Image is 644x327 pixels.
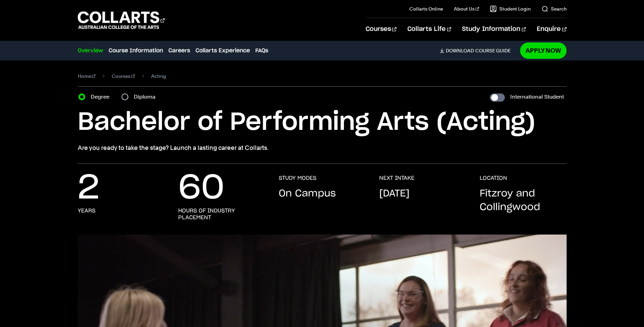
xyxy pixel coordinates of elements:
label: Degree [91,92,113,102]
p: On Campus [279,187,336,201]
p: Fitzroy and Collingwood [480,187,567,214]
span: Acting [151,71,166,81]
a: Home [78,71,96,81]
a: DownloadCourse Guide [440,48,516,54]
label: Diploma [134,92,160,102]
a: Student Login [490,5,531,12]
a: Study Information [462,18,526,40]
label: International Student [510,92,564,102]
p: [DATE] [379,187,409,201]
h3: STUDY MODES [279,175,316,182]
a: Search [541,5,567,12]
div: Go to homepage [78,11,165,30]
p: 60 [178,175,224,202]
a: Collarts Life [407,18,451,40]
p: 2 [78,175,99,202]
a: About Us [454,5,479,12]
a: Collarts Online [409,5,443,12]
a: Course Information [109,47,163,55]
h3: LOCATION [480,175,507,182]
h3: NEXT INTAKE [379,175,415,182]
a: Courses [366,18,397,40]
p: Are you ready to take the stage? Launch a lasting career at Collarts. [78,143,567,153]
span: Download [446,48,474,54]
h1: Bachelor of Performing Arts (Acting) [78,107,567,138]
a: Collarts Experience [196,47,250,55]
a: Apply Now [520,42,567,58]
h3: hours of industry placement [178,207,265,221]
a: FAQs [255,47,268,55]
h3: years [78,207,95,214]
a: Courses [112,71,135,81]
a: Enquire [537,18,566,40]
a: Overview [78,47,103,55]
a: Careers [168,47,190,55]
